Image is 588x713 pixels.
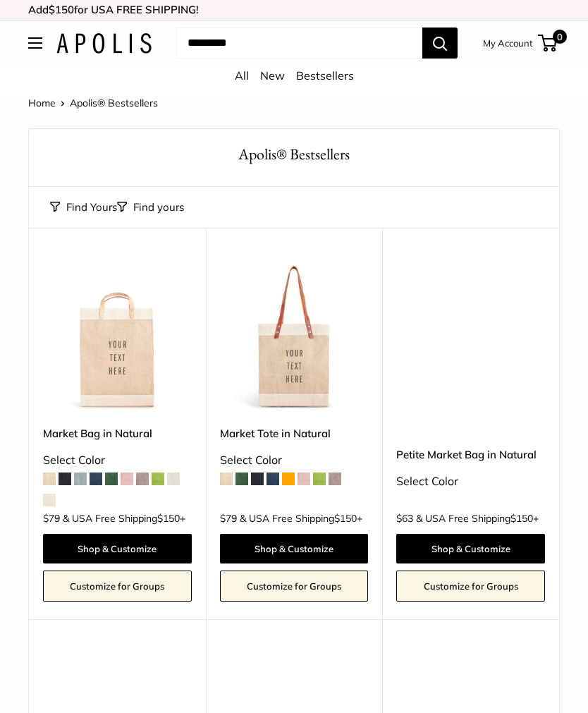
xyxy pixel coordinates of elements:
[240,513,362,523] span: & USA Free Shipping +
[220,450,369,471] div: Select Color
[220,534,369,563] a: Shop & Customize
[28,94,158,112] nav: Breadcrumb
[176,28,422,59] input: Search...
[43,534,192,563] a: Shop & Customize
[220,571,369,602] a: Customize for Groups
[43,450,192,471] div: Select Color
[235,68,249,83] a: All
[396,263,545,412] a: Petite Market Bag in NaturalPetite Market Bag in Natural
[296,68,354,83] a: Bestsellers
[70,97,158,109] span: Apolis® Bestsellers
[28,37,42,49] button: Open menu
[43,571,192,602] a: Customize for Groups
[483,35,533,51] a: My Account
[157,512,180,525] span: $150
[510,512,533,525] span: $150
[43,263,192,412] img: Market Bag in Natural
[220,263,369,412] img: description_Make it yours with custom printed text.
[553,30,567,44] span: 0
[220,512,237,525] span: $79
[396,512,413,525] span: $63
[422,28,458,59] button: Search
[63,513,185,523] span: & USA Free Shipping +
[334,512,357,525] span: $150
[396,534,545,563] a: Shop & Customize
[56,33,152,54] img: Apolis
[260,68,285,83] a: New
[396,446,545,463] a: Petite Market Bag in Natural
[43,512,60,525] span: $79
[49,3,74,16] span: $150
[50,197,117,217] button: Find Yours
[396,471,545,492] div: Select Color
[396,571,545,602] a: Customize for Groups
[220,425,369,441] a: Market Tote in Natural
[50,143,538,165] h1: Apolis® Bestsellers
[220,263,369,412] a: description_Make it yours with custom printed text.Market Tote in Natural
[28,97,56,109] a: Home
[539,35,557,51] a: 0
[43,425,192,441] a: Market Bag in Natural
[117,197,184,217] button: Filter collection
[416,513,539,523] span: & USA Free Shipping +
[43,263,192,412] a: Market Bag in NaturalMarket Bag in Natural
